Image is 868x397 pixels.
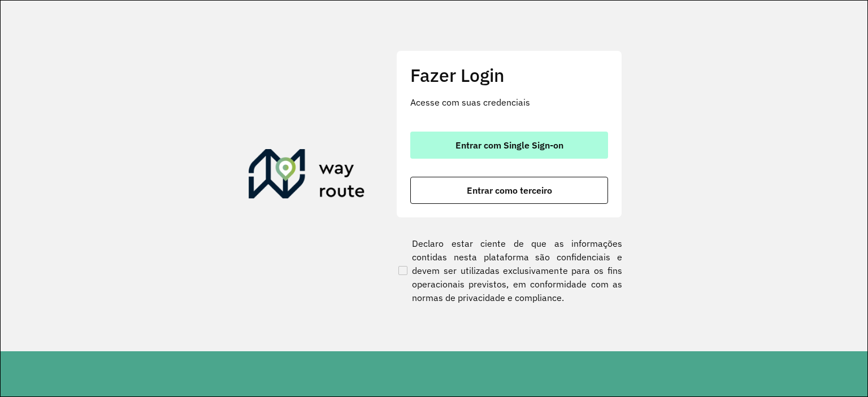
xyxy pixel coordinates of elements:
button: button [410,132,608,159]
img: Roteirizador AmbevTech [249,149,365,203]
span: Entrar com Single Sign-on [455,141,563,150]
h2: Fazer Login [410,64,608,86]
button: button [410,177,608,204]
p: Acesse com suas credenciais [410,95,608,109]
span: Entrar como terceiro [467,186,552,195]
label: Declaro estar ciente de que as informações contidas nesta plataforma são confidenciais e devem se... [396,237,622,304]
